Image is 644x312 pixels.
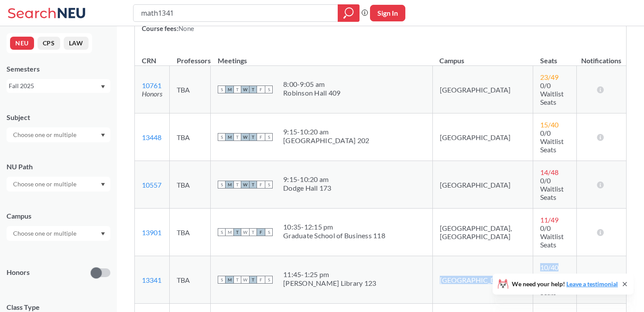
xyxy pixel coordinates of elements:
[9,81,100,91] div: Fall 2025
[540,271,564,296] span: 0/0 Waitlist Seats
[432,113,533,161] td: [GEOGRAPHIC_DATA]
[249,181,257,189] span: T
[241,86,249,93] span: W
[142,133,161,141] a: 13448
[265,228,273,236] span: S
[7,79,110,93] div: Fall 2025Dropdown arrow
[283,279,376,288] div: [PERSON_NAME] Library 123
[233,228,241,236] span: T
[170,209,211,256] td: TBA
[170,161,211,209] td: TBA
[265,181,273,189] span: S
[226,133,233,141] span: M
[233,181,241,189] span: T
[38,37,60,50] button: CPS
[432,161,533,209] td: [GEOGRAPHIC_DATA]
[7,211,110,221] div: Campus
[233,86,241,93] span: T
[9,179,82,189] input: Choose one or multiple
[265,133,273,141] span: S
[432,66,533,113] td: [GEOGRAPHIC_DATA]
[249,133,257,141] span: T
[265,276,273,284] span: S
[540,216,558,224] span: 11 / 49
[540,81,564,106] span: 0/0 Waitlist Seats
[101,134,105,137] svg: Dropdown arrow
[257,181,265,189] span: F
[218,181,226,189] span: S
[7,162,110,171] div: NU Path
[540,120,558,129] span: 15 / 40
[241,276,249,284] span: W
[218,86,226,93] span: S
[283,223,385,231] div: 10:35 - 12:15 pm
[533,47,577,66] th: Seats
[540,129,564,154] span: 0/0 Waitlist Seats
[10,37,34,50] button: NEU
[170,66,211,113] td: TBA
[7,177,110,192] div: Dropdown arrow
[577,47,626,66] th: Notifications
[170,256,211,304] td: TBA
[283,231,385,240] div: Graduate School of Business 118
[7,113,110,122] div: Subject
[257,228,265,236] span: F
[566,280,618,288] a: Leave a testimonial
[218,276,226,284] span: S
[265,86,273,93] span: S
[540,73,558,81] span: 23 / 49
[9,130,82,140] input: Choose one or multiple
[101,85,105,89] svg: Dropdown arrow
[170,113,211,161] td: TBA
[241,228,249,236] span: W
[283,80,340,89] div: 8:00 - 9:05 am
[226,86,233,93] span: M
[142,81,161,89] a: 10761
[283,136,369,145] div: [GEOGRAPHIC_DATA] 202
[283,270,376,279] div: 11:45 - 1:25 pm
[170,47,211,66] th: Professors
[283,89,340,97] div: Robinson Hall 409
[540,168,558,176] span: 14 / 48
[226,228,233,236] span: M
[283,184,332,192] div: Dodge Hall 173
[218,133,226,141] span: S
[7,226,110,241] div: Dropdown arrow
[257,276,265,284] span: F
[540,176,564,201] span: 0/0 Waitlist Seats
[540,224,564,249] span: 0/0 Waitlist Seats
[432,47,533,66] th: Campus
[338,4,360,22] div: magnifying glass
[142,89,162,98] i: Honors
[218,228,226,236] span: S
[9,228,82,239] input: Choose one or multiple
[140,6,332,21] input: Class, professor, course number, "phrase"
[249,228,257,236] span: T
[101,183,105,186] svg: Dropdown arrow
[512,281,618,287] span: We need your help!
[241,181,249,189] span: W
[233,133,241,141] span: T
[226,181,233,189] span: M
[7,267,30,278] p: Honors
[142,181,161,189] a: 10557
[343,7,354,19] svg: magnifying glass
[211,47,433,66] th: Meetings
[101,232,105,236] svg: Dropdown arrow
[283,127,369,136] div: 9:15 - 10:20 am
[7,64,110,74] div: Semesters
[178,24,194,32] span: None
[142,56,156,65] div: CRN
[142,276,161,284] a: 13341
[241,133,249,141] span: W
[249,86,257,93] span: T
[7,127,110,142] div: Dropdown arrow
[257,133,265,141] span: F
[283,175,332,184] div: 9:15 - 10:20 am
[64,37,89,50] button: LAW
[432,256,533,304] td: [GEOGRAPHIC_DATA]
[540,263,558,271] span: 10 / 40
[7,302,110,312] span: Class Type
[432,209,533,256] td: [GEOGRAPHIC_DATA], [GEOGRAPHIC_DATA]
[257,86,265,93] span: F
